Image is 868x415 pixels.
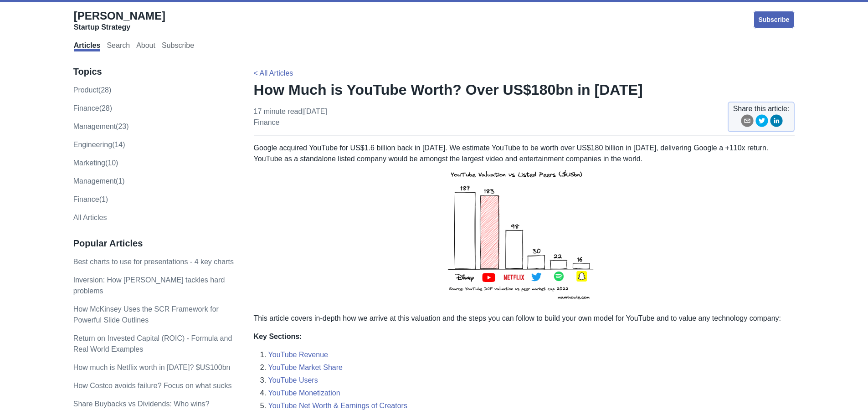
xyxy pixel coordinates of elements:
[770,114,783,130] button: linkedin
[73,382,232,389] a: How Costco avoids failure? Focus on what sucks
[73,238,235,249] h3: Popular Articles
[73,305,219,324] a: How McKinsey Uses the SCR Framework for Powerful Slide Outlines
[73,258,234,266] a: Best charts to use for presentations - 4 key charts
[254,69,293,77] a: < All Articles
[74,10,165,22] span: [PERSON_NAME]
[254,143,795,306] p: Google acquired YouTube for US$1.6 billion back in [DATE]. We estimate YouTube to be worth over U...
[73,86,112,94] a: product(28)
[73,334,232,353] a: Return on Invested Capital (ROIC) - Formula and Real World Examples
[162,41,194,51] a: Subscribe
[254,313,795,324] p: This article covers in-depth how we arrive at this valuation and the steps you can follow to buil...
[268,389,340,397] a: YouTube Monetization
[254,333,302,340] strong: Key Sections:
[74,23,165,32] div: Startup Strategy
[73,123,129,130] a: management(23)
[733,103,790,114] span: Share this article:
[136,41,155,51] a: About
[268,402,407,410] a: YouTube Net Worth & Earnings of Creators
[268,376,318,384] a: YouTube Users
[73,104,112,112] a: finance(28)
[73,195,108,203] a: Finance(1)
[442,164,606,306] img: yt valuation comparison
[73,177,125,185] a: Management(1)
[73,66,235,77] h3: Topics
[268,364,343,371] a: YouTube Market Share
[107,41,130,51] a: Search
[741,114,754,130] button: email
[74,9,165,32] a: [PERSON_NAME]Startup Strategy
[254,118,280,126] a: finance
[73,159,118,167] a: marketing(10)
[268,351,328,359] a: YouTube Revenue
[73,400,210,408] a: Share Buybacks vs Dividends: Who wins?
[753,10,795,29] a: Subscribe
[73,364,231,371] a: How much is Netflix worth in [DATE]? $US100bn
[254,106,327,128] p: 17 minute read | [DATE]
[74,41,101,51] a: Articles
[73,276,225,295] a: Inversion: How [PERSON_NAME] tackles hard problems
[73,214,107,221] a: All Articles
[755,114,768,130] button: twitter
[254,81,795,99] h1: How Much is YouTube Worth? Over US$180bn in [DATE]
[73,141,125,149] a: engineering(14)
